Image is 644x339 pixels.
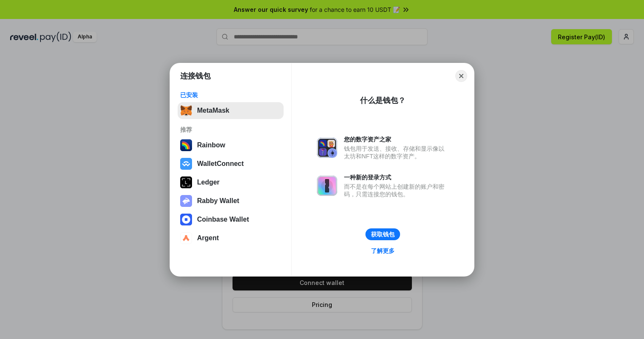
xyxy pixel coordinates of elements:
div: MetaMask [197,107,229,114]
button: Rabby Wallet [178,193,284,209]
button: Rainbow [178,137,284,154]
div: 而不是在每个网站上创建新的账户和密码，只需连接您的钱包。 [344,183,449,198]
div: 您的数字资产之家 [344,136,449,143]
div: 钱包用于发送、接收、存储和显示像以太坊和NFT这样的数字资产。 [344,145,449,160]
img: svg+xml,%3Csvg%20xmlns%3D%22http%3A%2F%2Fwww.w3.org%2F2000%2Fsvg%22%20fill%3D%22none%22%20viewBox... [317,138,337,158]
img: svg+xml,%3Csvg%20fill%3D%22none%22%20height%3D%2233%22%20viewBox%3D%220%200%2035%2033%22%20width%... [180,105,192,117]
button: Ledger [178,174,284,191]
a: 了解更多 [366,245,400,256]
img: svg+xml,%3Csvg%20width%3D%2228%22%20height%3D%2228%22%20viewBox%3D%220%200%2028%2028%22%20fill%3D... [180,158,192,170]
button: Argent [178,230,284,247]
button: Coinbase Wallet [178,211,284,228]
div: 一种新的登录方式 [344,174,449,181]
h1: 连接钱包 [180,71,211,81]
div: 已安装 [180,91,281,99]
button: WalletConnect [178,155,284,172]
div: 什么是钱包？ [360,95,406,106]
div: 了解更多 [371,247,395,255]
div: WalletConnect [197,160,244,168]
img: svg+xml,%3Csvg%20xmlns%3D%22http%3A%2F%2Fwww.w3.org%2F2000%2Fsvg%22%20fill%3D%22none%22%20viewBox... [180,195,192,207]
img: svg+xml,%3Csvg%20xmlns%3D%22http%3A%2F%2Fwww.w3.org%2F2000%2Fsvg%22%20fill%3D%22none%22%20viewBox... [317,176,337,196]
div: Ledger [197,179,219,186]
button: 获取钱包 [365,228,400,240]
img: svg+xml,%3Csvg%20width%3D%2228%22%20height%3D%2228%22%20viewBox%3D%220%200%2028%2028%22%20fill%3D... [180,214,192,225]
button: Close [455,70,467,82]
div: Coinbase Wallet [197,216,249,223]
div: Rabby Wallet [197,197,239,205]
div: Rainbow [197,141,225,149]
button: MetaMask [178,102,284,119]
div: Argent [197,234,219,242]
div: 获取钱包 [371,231,395,238]
img: svg+xml,%3Csvg%20width%3D%2228%22%20height%3D%2228%22%20viewBox%3D%220%200%2028%2028%22%20fill%3D... [180,232,192,244]
img: svg+xml,%3Csvg%20xmlns%3D%22http%3A%2F%2Fwww.w3.org%2F2000%2Fsvg%22%20width%3D%2228%22%20height%3... [180,176,192,188]
img: svg+xml,%3Csvg%20width%3D%22120%22%20height%3D%22120%22%20viewBox%3D%220%200%20120%20120%22%20fil... [180,139,192,151]
div: 推荐 [180,126,281,133]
